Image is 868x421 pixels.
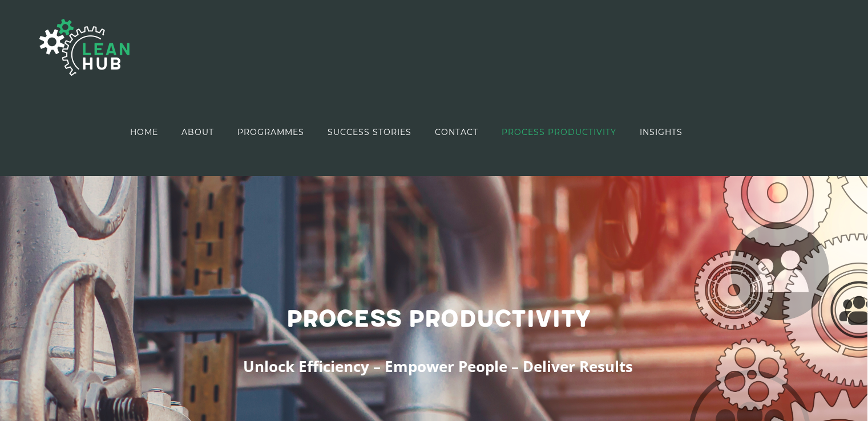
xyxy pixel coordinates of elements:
span: HOME [130,128,158,136]
a: INSIGHTS [640,99,683,165]
span: CONTACT [435,128,478,136]
span: INSIGHTS [640,128,683,136]
span: PROGRAMMES [237,128,304,136]
a: CONTACT [435,99,478,165]
span: PROCESS PRODUCTIVITY [502,128,616,136]
a: ABOUT [181,99,214,165]
img: The Lean Hub | Optimising productivity with Lean Logo [27,7,142,88]
span: ABOUT [181,128,214,136]
a: HOME [130,99,158,165]
span: Unlock Efficiency – Empower People – Deliver Results [243,356,633,377]
span: SUCCESS STORIES [328,128,411,136]
a: PROCESS PRODUCTIVITY [502,99,616,165]
a: SUCCESS STORIES [328,99,411,165]
span: Process Productivity [286,305,590,334]
nav: Main Menu [130,99,683,165]
a: PROGRAMMES [237,99,304,165]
